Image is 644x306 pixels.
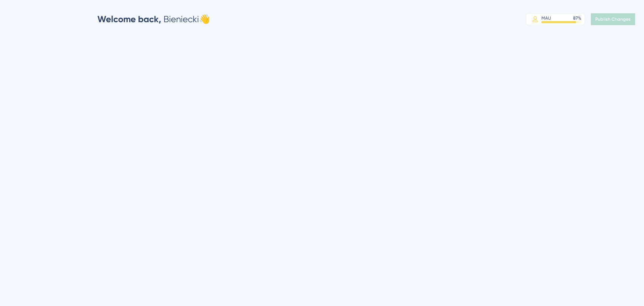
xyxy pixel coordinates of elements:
[595,16,631,22] span: Publish Changes
[541,15,551,21] div: MAU
[573,15,581,21] div: 87 %
[97,13,210,25] div: Bieniecki 👋
[97,14,161,24] span: Welcome back,
[591,13,635,25] button: Publish Changes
